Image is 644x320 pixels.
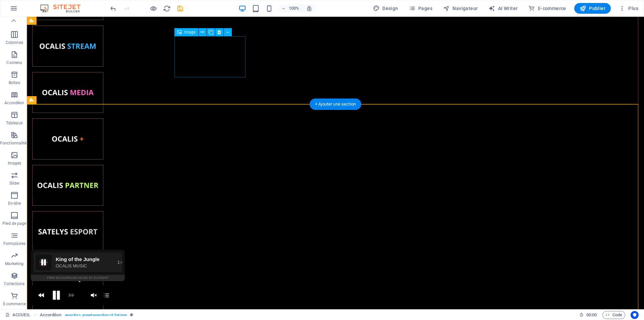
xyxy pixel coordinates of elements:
[40,311,61,319] span: Cliquez pour sélectionner. Double-cliquez pour modifier.
[310,99,361,110] div: + Ajouter une section
[10,274,18,282] div: Previous
[528,5,566,12] span: E-commerce
[574,3,611,14] button: Publier
[23,272,36,284] div: Pause
[109,5,117,12] i: Annuler : Ajouter un élément (Ctrl+Z)
[3,241,25,246] p: Formulaires
[6,120,23,126] p: Tableaux
[488,5,518,12] span: AI Writer
[163,5,171,12] i: Actualiser la page
[616,3,641,14] button: Plus
[289,4,300,12] h6: 100%
[5,261,23,266] p: Marketing
[76,274,84,282] div: Playlist
[370,3,401,14] div: Design (Ctrl+Alt+Y)
[409,5,432,12] span: Pages
[184,30,196,34] span: Image
[486,3,520,14] button: AI Writer
[5,311,30,319] a: Cliquez pour annuler la sélection. Double-cliquez pour ouvrir Pages.
[4,281,24,286] p: Collections
[130,313,133,317] i: Cet élément est une présélection personnalisable.
[39,4,89,12] img: Editor Logo
[109,4,117,12] button: undo
[3,301,26,307] p: E-commerce
[443,5,478,12] span: Navigateur
[6,40,23,45] p: Colonnes
[373,5,398,12] span: Design
[62,274,70,282] div: Volume
[440,3,480,14] button: Navigateur
[9,80,20,85] p: Boîtes
[8,161,21,166] p: Images
[602,311,625,319] button: Code
[406,3,435,14] button: Pages
[6,60,22,65] p: Contenu
[586,311,597,319] span: 00 00
[163,4,171,12] button: reload
[631,311,639,319] button: Usercentrics
[605,311,622,319] span: Code
[306,5,312,11] i: Lors du redimensionnement, ajuster automatiquement le niveau de zoom en fonction de l'appareil sé...
[64,311,127,319] span: . accordion .preset-accordion-v3-list-icon
[82,243,99,248] div: 1:42
[619,5,638,12] span: Plus
[580,5,605,12] span: Publier
[4,258,98,264] a: Free Background Music By Elfsight
[526,3,569,14] button: E-commerce
[279,4,303,12] button: 100%
[9,181,20,186] p: Slider
[8,201,21,206] p: En-tête
[2,221,26,226] p: Pied de page
[370,3,401,14] button: Design
[591,312,592,317] span: :
[29,239,73,246] div: King of the Jungle
[176,4,184,12] button: save
[4,100,24,106] p: Accordéon
[29,247,73,252] div: OCALIS MUSIC
[176,5,184,12] i: Enregistrer (Ctrl+S)
[40,311,133,319] nav: breadcrumb
[579,311,597,319] h6: Durée de la session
